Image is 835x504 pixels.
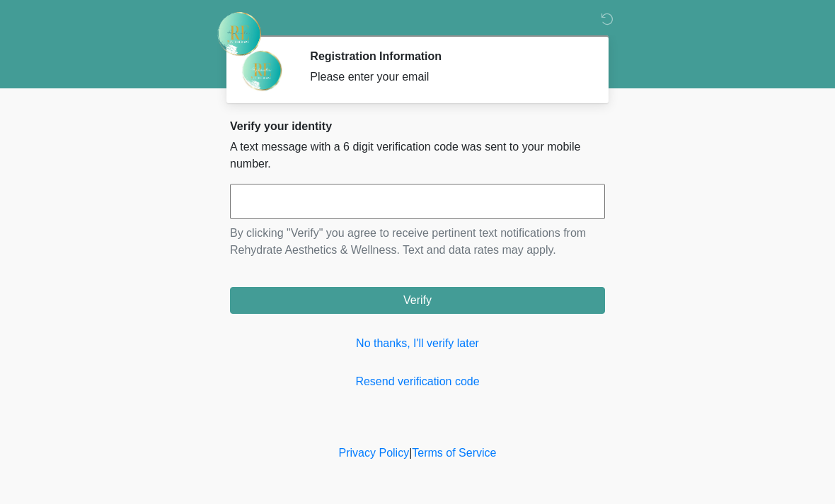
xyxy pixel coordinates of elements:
img: Agent Avatar [241,49,283,92]
a: | [409,447,412,459]
a: No thanks, I'll verify later [230,335,605,352]
p: A text message with a 6 digit verification code was sent to your mobile number. [230,139,605,172]
a: Privacy Policy [339,447,410,459]
h2: Verify your identity [230,119,605,133]
button: Verify [230,287,605,314]
a: Terms of Service [412,447,496,459]
img: Rehydrate Aesthetics & Wellness Logo [216,11,263,57]
p: By clicking "Verify" you agree to receive pertinent text notifications from Rehydrate Aesthetics ... [230,225,605,259]
div: Please enter your email [310,69,584,86]
a: Resend verification code [230,373,605,390]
